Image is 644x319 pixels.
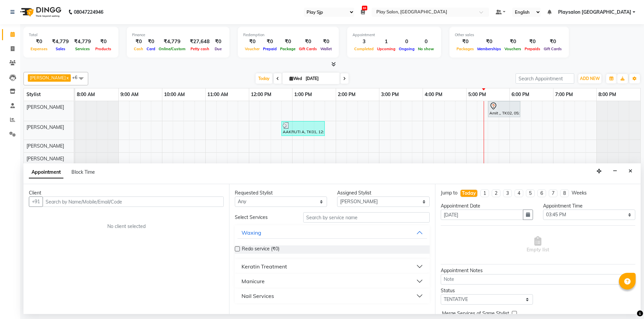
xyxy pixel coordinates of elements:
[288,76,304,81] span: Wed
[616,292,637,312] iframe: chat widget
[26,143,64,149] span: [PERSON_NAME]
[580,76,600,81] span: ADD NEW
[17,3,63,21] img: logo
[492,189,500,197] li: 2
[542,47,563,51] span: Gift Cards
[375,47,397,51] span: Upcoming
[132,32,224,38] div: Finance
[397,47,416,51] span: Ongoing
[626,166,635,176] button: Close
[560,189,569,197] li: 8
[467,90,488,99] a: 5:00 PM
[72,75,83,80] span: +6
[75,90,97,99] a: 8:00 AM
[303,212,430,223] input: Search by service name
[237,290,427,302] button: Nail Services
[353,47,375,51] span: Completed
[49,38,71,46] div: ₹4,779
[476,38,503,46] div: ₹0
[297,38,319,46] div: ₹0
[416,38,436,46] div: 0
[162,90,186,99] a: 10:00 AM
[503,189,512,197] li: 3
[503,47,523,51] span: Vouchers
[527,236,549,253] span: Empty list
[213,47,223,51] span: Due
[441,203,533,210] div: Appointment Date
[578,74,601,83] button: ADD NEW
[503,38,523,46] div: ₹0
[132,47,145,51] span: Cash
[249,90,273,99] a: 12:00 PM
[542,38,563,46] div: ₹0
[462,190,476,197] div: Today
[476,47,503,51] span: Memberships
[241,262,287,270] div: Keratin Treatment
[261,47,278,51] span: Prepaid
[29,196,43,207] button: +91
[361,9,365,15] a: 66
[187,38,212,46] div: ₹27,648
[132,38,145,46] div: ₹0
[243,47,261,51] span: Voucher
[516,73,574,84] input: Search Appointment
[510,90,531,99] a: 6:00 PM
[241,229,261,237] div: Waxing
[553,90,575,99] a: 7:00 PM
[282,122,324,135] div: AAKRUTI A, TK01, 12:45 PM-01:45 PM, Spa pedicure
[66,75,69,80] a: x
[157,38,187,46] div: ₹4,779
[523,47,542,51] span: Prepaids
[237,275,427,287] button: Manicure
[480,189,489,197] li: 1
[455,47,476,51] span: Packages
[212,38,224,46] div: ₹0
[26,156,64,162] span: [PERSON_NAME]
[442,310,509,318] span: Merge Services of Same Stylist
[94,47,113,51] span: Products
[549,189,557,197] li: 7
[336,90,357,99] a: 2:00 PM
[256,73,272,84] span: Today
[515,189,523,197] li: 4
[94,38,113,46] div: ₹0
[45,223,208,230] div: No client selected
[206,90,230,99] a: 11:00 AM
[455,32,563,38] div: Other sales
[119,90,140,99] a: 9:00 AM
[543,203,635,210] div: Appointment Time
[278,38,297,46] div: ₹0
[235,189,327,196] div: Requested Stylist
[74,3,103,21] b: 08047224946
[441,267,635,274] div: Appointment Notes
[537,189,546,197] li: 6
[241,277,265,285] div: Manicure
[237,260,427,272] button: Keratin Treatment
[416,47,436,51] span: No show
[441,210,523,220] input: yyyy-mm-dd
[278,47,297,51] span: Package
[26,124,64,130] span: [PERSON_NAME]
[379,90,400,99] a: 3:00 PM
[71,38,94,46] div: ₹4,779
[441,189,458,196] div: Jump to
[145,47,157,51] span: Card
[29,166,63,178] span: Appointment
[243,38,261,46] div: ₹0
[237,227,427,239] button: Waxing
[353,32,436,38] div: Appointment
[189,47,211,51] span: Petty cash
[157,47,187,51] span: Online/Custom
[304,74,337,84] input: 2025-09-03
[73,47,92,51] span: Services
[319,47,333,51] span: Wallet
[297,47,319,51] span: Gift Cards
[243,32,333,38] div: Redemption
[489,102,520,116] div: Amit ,, TK02, 05:30 PM-06:15 PM, Blowdry + Shampoo + Conditioner[L'OREAL] Medium
[241,292,274,300] div: Nail Services
[71,169,95,175] span: Block Time
[362,6,367,10] span: 66
[26,91,41,97] span: Stylist
[54,47,67,51] span: Sales
[597,90,618,99] a: 8:00 PM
